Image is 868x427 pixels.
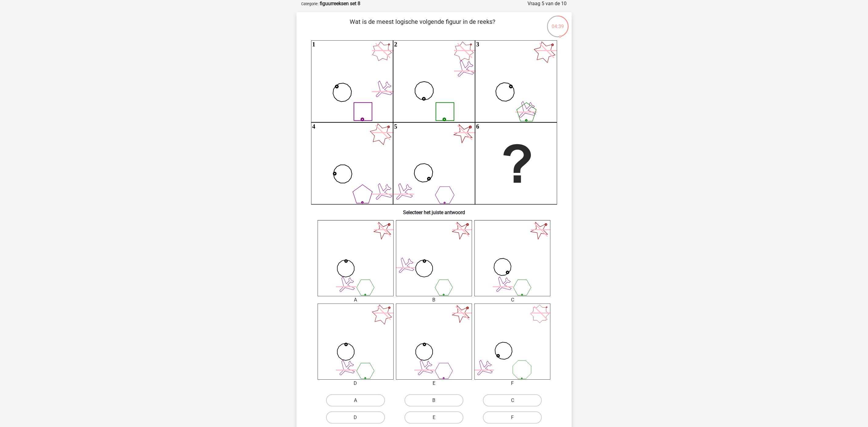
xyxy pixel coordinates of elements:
[320,1,361,6] strong: figuurreeksen set 8
[313,296,398,304] div: A
[405,411,463,424] label: E
[470,296,555,304] div: C
[306,205,562,215] h6: Selecteer het juiste antwoord
[476,123,479,130] text: 6
[306,17,539,35] p: Wat is de meest logische volgende figuur in de reeks?
[312,41,315,48] text: 1
[313,380,398,387] div: D
[394,41,397,48] text: 2
[546,15,569,30] div: 04:39
[301,2,319,6] small: Categorie:
[405,394,463,407] label: B
[312,123,315,130] text: 4
[326,411,385,424] label: D
[483,394,542,407] label: C
[391,380,477,387] div: E
[470,380,555,387] div: F
[483,411,542,424] label: F
[391,296,477,304] div: B
[326,394,385,407] label: A
[476,41,479,48] text: 3
[394,123,397,130] text: 5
